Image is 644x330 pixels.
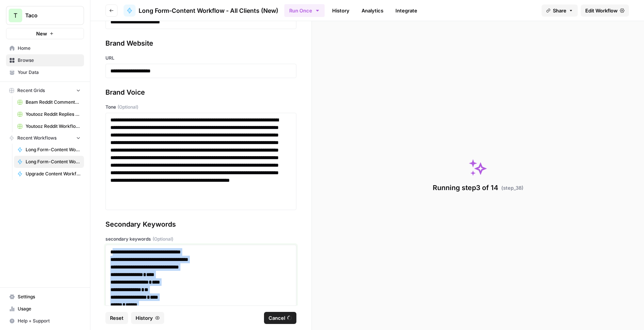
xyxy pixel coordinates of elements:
a: Settings [6,291,84,303]
button: Reset [105,312,128,324]
span: Beam Reddit Comments Workflow Grid [26,99,81,106]
button: Help + Support [6,315,84,327]
a: Browse [6,54,84,66]
span: Share [553,7,566,14]
div: Secondary Keywords [105,219,296,230]
span: Usage [18,305,81,312]
span: Browse [18,57,81,64]
span: Cancel [269,314,285,322]
a: Analytics [357,5,388,17]
a: Your Data [6,66,84,78]
button: Recent Grids [6,85,84,96]
button: Cancel [264,312,296,324]
div: Brand Voice [105,87,296,98]
span: History [136,314,153,322]
span: (Optional) [153,236,173,243]
div: Brand Website [105,38,296,49]
a: Integrate [391,5,422,17]
span: (Optional) [118,104,138,111]
a: Long Form-Content Workflow - All Clients (New) [124,5,278,17]
span: Upgrade Content Workflow - Nurx [26,170,81,177]
span: Long Form-Content Workflow - All Clients (New) [139,6,278,15]
span: Youtooz Reddit Replies Workflow Grid [26,111,81,118]
button: Recent Workflows [6,132,84,144]
a: Long Form-Content Workflow - AI Clients (New) [14,144,84,156]
label: secondary keywords [105,236,296,243]
a: History [328,5,354,17]
span: Edit Workflow [585,7,618,14]
label: URL [105,55,296,61]
span: Recent Workflows [17,135,56,141]
span: New [36,30,47,37]
a: Usage [6,303,84,315]
span: Your Data [18,69,81,76]
a: Long Form-Content Workflow - All Clients (New) [14,156,84,168]
a: Edit Workflow [581,5,629,17]
span: Recent Grids [17,87,45,94]
a: Youtooz Reddit Workflow Grid [14,120,84,132]
button: Workspace: Taco [6,6,84,25]
span: Reset [110,314,124,322]
a: Upgrade Content Workflow - Nurx [14,168,84,180]
a: Beam Reddit Comments Workflow Grid [14,96,84,108]
span: Long Form-Content Workflow - All Clients (New) [26,158,81,165]
span: Home [18,45,81,52]
span: Long Form-Content Workflow - AI Clients (New) [26,146,81,153]
label: Tone [105,104,296,111]
button: Run Once [284,4,325,17]
span: Taco [25,12,71,19]
button: History [131,312,164,324]
span: T [14,11,17,20]
span: Settings [18,293,81,300]
button: Share [542,5,578,17]
span: ( step_38 ) [501,184,523,192]
div: Running step 3 of 14 [433,183,523,193]
span: Help + Support [18,318,81,324]
span: Youtooz Reddit Workflow Grid [26,123,81,130]
button: New [6,28,84,39]
a: Home [6,42,84,54]
a: Youtooz Reddit Replies Workflow Grid [14,108,84,120]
